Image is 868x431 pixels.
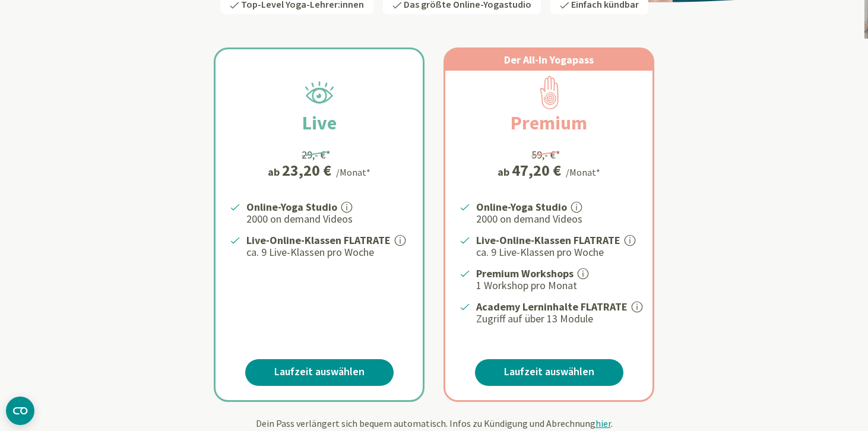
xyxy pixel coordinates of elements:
[476,212,638,226] p: 2000 on demand Videos
[245,359,394,386] a: Laufzeit auswählen
[476,312,638,326] p: Zugriff auf über 13 Module
[531,147,560,163] div: 59,- €*
[512,163,561,178] div: 47,20 €
[246,245,408,259] p: ca. 9 Live-Klassen pro Woche
[566,165,600,179] div: /Monat*
[476,245,638,259] p: ca. 9 Live-Klassen pro Woche
[482,109,616,137] h2: Premium
[476,278,638,293] p: 1 Workshop pro Monat
[246,233,391,247] strong: Live-Online-Klassen FLATRATE
[476,267,574,280] strong: Premium Workshops
[475,359,623,386] a: Laufzeit auswählen
[274,109,365,137] h2: Live
[246,200,337,214] strong: Online-Yoga Studio
[498,164,512,180] span: ab
[476,200,567,214] strong: Online-Yoga Studio
[282,163,331,178] div: 23,20 €
[476,300,628,313] strong: Academy Lerninhalte FLATRATE
[595,417,611,429] span: hier
[246,212,408,226] p: 2000 on demand Videos
[476,233,620,247] strong: Live-Online-Klassen FLATRATE
[302,147,331,163] div: 29,- €*
[6,397,34,425] button: CMP-Widget öffnen
[268,164,282,180] span: ab
[504,53,594,66] span: Der All-In Yogapass
[336,165,370,179] div: /Monat*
